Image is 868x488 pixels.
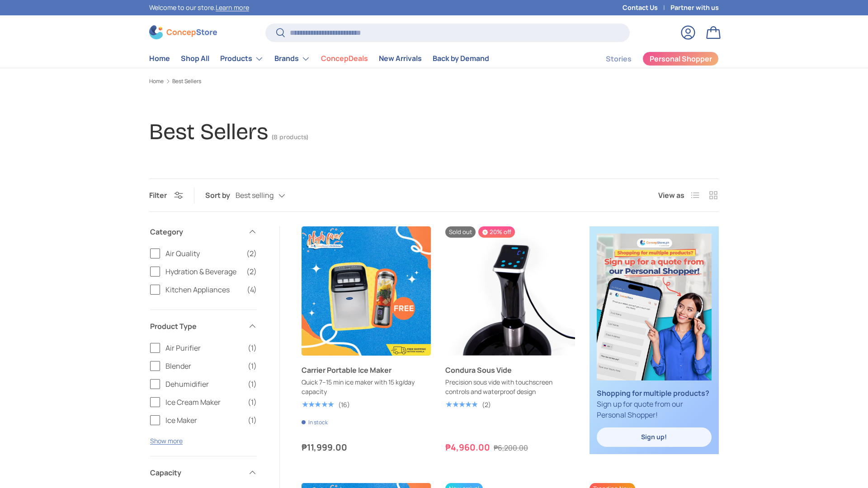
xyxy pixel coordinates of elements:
[269,50,316,68] summary: Brands
[149,50,170,67] a: Home
[149,50,489,68] nav: Primary
[379,50,422,67] a: New Arrivals
[302,226,431,356] a: Carrier Portable Ice Maker
[606,50,632,68] a: Stories
[172,79,201,84] a: Best Sellers
[149,118,268,145] h1: Best Sellers
[248,415,257,426] span: (1)
[150,467,242,478] span: Capacity
[246,248,257,259] span: (2)
[272,133,308,141] span: (8 products)
[220,50,264,68] a: Products
[150,321,242,332] span: Product Type
[149,190,183,200] button: Filter
[248,343,257,353] span: (1)
[597,388,712,420] p: Sign up for quote from our Personal Shopper!
[149,190,167,200] span: Filter
[584,50,719,68] nav: Secondary
[165,284,241,295] span: Kitchen Appliances
[149,77,719,85] nav: Breadcrumbs
[216,3,249,12] a: Learn more
[150,226,242,237] span: Category
[236,191,274,200] span: Best selling
[642,52,719,66] a: Personal Shopper
[149,25,217,39] img: ConcepStore
[321,50,368,67] a: ConcepDeals
[165,361,242,371] span: Blender
[150,216,257,248] summary: Category
[181,50,209,67] a: Shop All
[247,284,257,295] span: (4)
[165,415,242,426] span: Ice Maker
[246,266,257,277] span: (2)
[248,397,257,408] span: (1)
[165,343,242,353] span: Air Purifier
[248,379,257,389] span: (1)
[236,188,303,204] button: Best selling
[597,388,709,398] strong: Shopping for multiple products?
[478,226,515,238] span: 20% off
[165,248,241,259] span: Air Quality
[205,190,236,201] label: Sort by
[650,55,712,62] span: Personal Shopper
[149,79,164,84] a: Home
[165,397,242,408] span: Ice Cream Maker
[165,266,241,277] span: Hydration & Beverage
[670,3,719,13] a: Partner with us
[149,3,249,13] p: Welcome to our store.
[302,365,431,375] a: Carrier Portable Ice Maker
[597,427,712,447] a: Sign up!
[433,50,489,67] a: Back by Demand
[150,436,183,445] button: Show more
[274,50,310,68] a: Brands
[445,365,575,375] a: Condura Sous Vide
[150,310,257,343] summary: Product Type
[165,379,242,389] span: Dehumidifier
[623,3,670,13] a: Contact Us
[215,50,269,68] summary: Products
[445,226,476,238] span: Sold out
[248,361,257,371] span: (1)
[445,226,575,356] a: Condura Sous Vide
[658,190,684,201] span: View as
